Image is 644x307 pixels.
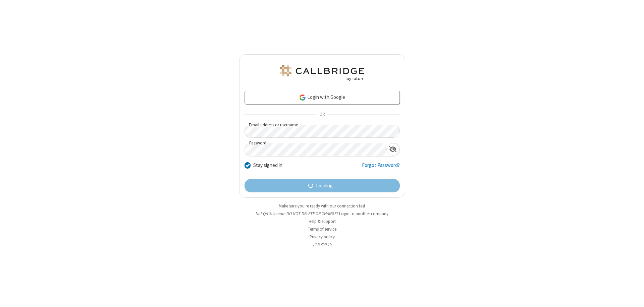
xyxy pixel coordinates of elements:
span: Loading... [316,182,336,190]
input: Email address or username [245,125,400,138]
div: Show password [386,143,399,156]
input: Password [245,143,386,156]
a: Help & support [309,219,336,224]
a: Login with Google [245,91,400,104]
img: google-icon.png [299,94,306,101]
button: Login to another company [339,210,388,217]
a: Forgot Password? [362,162,400,174]
span: OR [317,110,327,119]
button: Loading... [245,179,400,192]
label: Stay signed in [253,162,282,169]
img: QA Selenium DO NOT DELETE OR CHANGE [278,65,366,81]
li: v2.6.350.15 [239,241,405,248]
a: Make sure you're ready with our connection test [279,203,365,209]
li: Not QA Selenium DO NOT DELETE OR CHANGE? [239,210,405,217]
a: Privacy policy [310,234,335,240]
a: Terms of service [308,226,336,232]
